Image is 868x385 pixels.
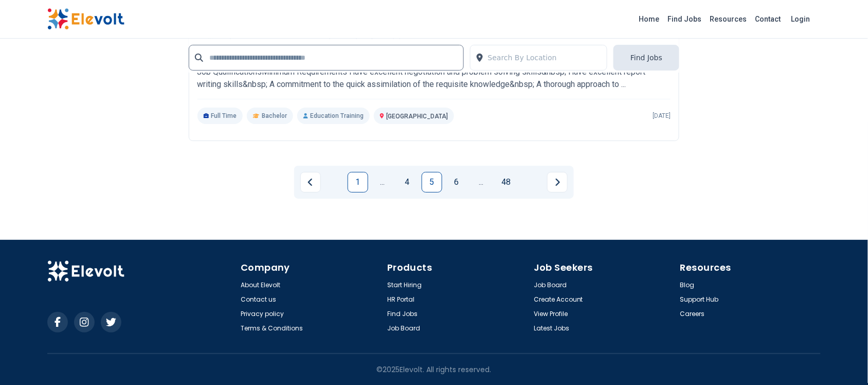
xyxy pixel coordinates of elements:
[706,11,751,27] a: Resources
[653,112,671,120] p: [DATE]
[47,260,124,282] img: Elevolt
[534,295,583,304] a: Create Account
[241,310,284,318] a: Privacy policy
[241,281,280,289] a: About Elevolt
[422,172,442,192] a: Page 5 is your current page
[241,260,381,275] h4: Company
[664,11,706,27] a: Find Jobs
[751,11,785,27] a: Contact
[197,108,243,124] p: Full Time
[197,34,671,124] a: Umma University[DEMOGRAPHIC_DATA] Warden 1 Position[GEOGRAPHIC_DATA]Job QualificationsMinimum Req...
[387,310,418,318] a: Find Jobs
[680,295,719,304] a: Support Hub
[300,172,568,192] ul: Pagination
[47,8,124,30] img: Elevolt
[534,281,567,289] a: Job Board
[680,260,821,275] h4: Resources
[613,45,679,71] button: Find Jobs
[397,172,418,192] a: Page 4
[348,172,368,192] a: Page 1
[387,295,414,304] a: HR Portal
[377,364,492,375] p: © 2025 Elevolt. All rights reserved.
[262,112,287,120] span: Bachelor
[300,172,321,192] a: Previous page
[471,172,492,192] a: Jump forward
[386,113,448,120] span: [GEOGRAPHIC_DATA]
[635,11,664,27] a: Home
[197,66,671,91] p: Job QualificationsMinimum Requirements Have excellent negotiation and problem solving skills&nbsp...
[241,295,276,304] a: Contact us
[785,9,817,29] a: Login
[547,172,568,192] a: Next page
[534,260,674,275] h4: Job Seekers
[680,310,705,318] a: Careers
[534,324,569,332] a: Latest Jobs
[817,336,868,385] iframe: Chat Widget
[680,281,695,289] a: Blog
[496,172,516,192] a: Page 48
[387,281,422,289] a: Start Hiring
[297,108,370,124] p: Education Training
[241,324,303,332] a: Terms & Conditions
[446,172,467,192] a: Page 6
[387,324,420,332] a: Job Board
[372,172,393,192] a: Jump backward
[387,260,528,275] h4: Products
[534,310,568,318] a: View Profile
